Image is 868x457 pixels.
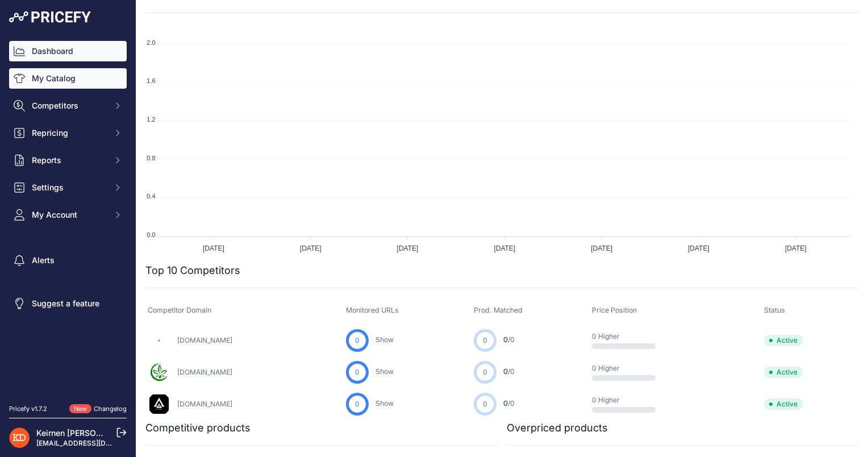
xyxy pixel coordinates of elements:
[375,335,394,344] a: Show
[474,306,523,314] span: Prod. Matched
[36,428,132,438] a: Keirnen [PERSON_NAME]
[9,11,91,23] img: Pricefy Logo
[147,193,155,200] tspan: 0.4
[503,335,515,344] a: 0/0
[483,367,487,377] span: 0
[9,123,127,143] button: Repricing
[503,367,508,376] span: 0
[32,155,106,166] span: Reports
[9,205,127,225] button: My Account
[483,335,487,346] span: 0
[9,95,127,116] button: Competitors
[785,244,807,252] tspan: [DATE]
[147,77,155,84] tspan: 1.6
[494,244,515,252] tspan: [DATE]
[688,244,710,252] tspan: [DATE]
[145,263,240,279] h2: Top 10 Competitors
[32,127,106,139] span: Repricing
[355,399,360,409] span: 0
[203,244,224,252] tspan: [DATE]
[177,400,232,408] a: [DOMAIN_NAME]
[592,332,665,341] p: 0 Higher
[300,244,322,252] tspan: [DATE]
[148,306,211,314] span: Competitor Domain
[9,41,127,61] a: Dashboard
[32,182,106,193] span: Settings
[9,68,127,89] a: My Catalog
[503,367,515,376] a: 0/0
[483,399,487,409] span: 0
[591,244,612,252] tspan: [DATE]
[375,367,394,376] a: Show
[147,39,155,46] tspan: 2.0
[9,41,127,390] nav: Sidebar
[764,306,785,314] span: Status
[592,396,665,405] p: 0 Higher
[9,150,127,171] button: Reports
[355,335,360,346] span: 0
[32,209,106,221] span: My Account
[69,404,91,414] span: New
[764,367,803,378] span: Active
[9,250,127,271] a: Alerts
[355,367,360,377] span: 0
[145,420,251,436] h2: Competitive products
[346,306,399,314] span: Monitored URLs
[147,231,155,238] tspan: 0.0
[147,116,155,123] tspan: 1.2
[507,420,608,436] h2: Overpriced products
[503,335,508,344] span: 0
[32,100,106,111] span: Competitors
[375,399,394,408] a: Show
[147,155,155,161] tspan: 0.8
[9,404,47,414] div: Pricefy v1.7.2
[177,336,232,344] a: [DOMAIN_NAME]
[592,306,637,314] span: Price Position
[503,399,515,408] a: 0/0
[94,405,127,413] a: Changelog
[764,398,803,410] span: Active
[9,293,127,314] a: Suggest a feature
[503,399,508,408] span: 0
[9,177,127,198] button: Settings
[36,439,155,447] a: [EMAIL_ADDRESS][DOMAIN_NAME]
[592,364,665,373] p: 0 Higher
[397,244,419,252] tspan: [DATE]
[764,335,803,346] span: Active
[177,368,232,376] a: [DOMAIN_NAME]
